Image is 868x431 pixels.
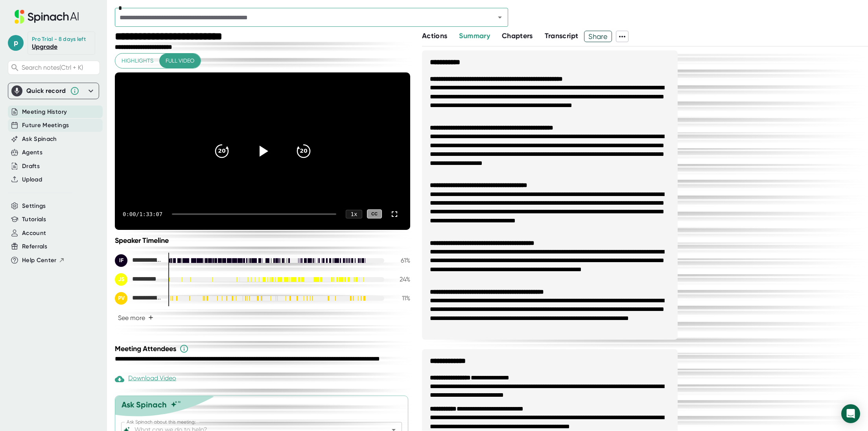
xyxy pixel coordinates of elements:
div: Quick record [11,83,96,99]
div: Paid feature [115,374,176,384]
span: Help Center [22,256,57,265]
button: Drafts [22,162,40,171]
div: Speaker Timeline [115,236,410,245]
button: Summary [459,31,490,41]
span: p [8,35,24,51]
div: Isadora Figueroa [115,254,162,267]
div: CC [367,209,382,218]
span: Highlights [122,56,153,66]
button: Transcript [545,31,579,41]
span: + [148,314,153,321]
div: IF [115,254,127,267]
div: 1 x [346,210,362,218]
button: Share [584,31,612,42]
a: Upgrade [32,43,57,50]
button: Ask Spinach [22,135,57,144]
span: Actions [422,31,447,40]
button: Future Meetings [22,121,69,130]
div: Quick record [26,87,66,95]
button: Account [22,229,46,238]
div: Pro Trial - 8 days left [32,36,86,43]
div: Pedro Vicente [115,292,162,305]
button: Chapters [502,31,533,41]
button: See more+ [115,311,157,325]
button: Meeting History [22,107,67,117]
button: Help Center [22,256,65,265]
div: 11 % [391,294,410,302]
button: Referrals [22,242,47,251]
div: PV [115,292,127,305]
div: Open Intercom Messenger [841,404,860,423]
button: Tutorials [22,215,46,224]
div: Meeting Attendees [115,344,412,353]
button: Open [494,12,505,23]
div: JC Sanchez [115,273,162,286]
span: Full video [166,56,194,66]
div: 24 % [391,276,410,283]
div: Ask Spinach [122,400,167,409]
button: Upload [22,175,42,184]
button: Settings [22,202,46,211]
div: 0:00 / 1:33:07 [123,211,162,217]
button: Full video [159,54,201,68]
span: Transcript [545,31,579,40]
span: Summary [459,31,490,40]
button: Highlights [115,54,160,68]
button: Actions [422,31,447,41]
button: Agents [22,148,42,157]
span: Chapters [502,31,533,40]
span: Share [584,30,612,43]
div: JS [115,273,127,286]
div: 61 % [391,257,410,264]
span: Search notes (Ctrl + K) [22,64,83,71]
